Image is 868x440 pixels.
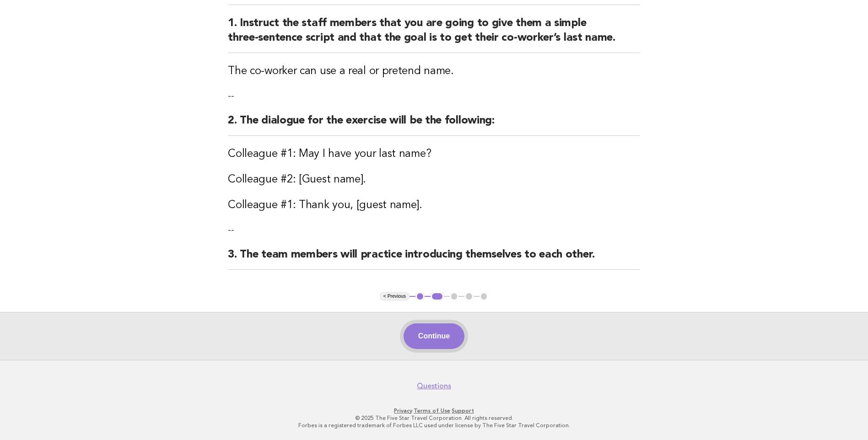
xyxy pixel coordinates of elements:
[154,422,714,429] p: Forbes is a registered trademark of Forbes LLC used under license by The Five Star Travel Corpora...
[228,90,640,102] p: --
[228,147,640,161] h3: Colleague #1: May I have your last name?
[452,408,474,414] a: Support
[228,64,640,79] h3: The co-worker can use a real or pretend name.
[417,381,451,391] a: Questions
[228,113,640,136] h2: 2. The dialogue for the exercise will be the following:
[154,407,714,414] p: · ·
[431,292,444,301] button: 2
[394,408,412,414] a: Privacy
[154,414,714,422] p: © 2025 The Five Star Travel Corporation. All rights reserved.
[380,292,410,301] button: < Previous
[228,247,640,270] h2: 3. The team members will practice introducing themselves to each other.
[228,172,640,187] h3: Colleague #2: [Guest name].
[228,224,640,236] p: --
[414,408,450,414] a: Terms of Use
[228,198,640,213] h3: Colleague #1: Thank you, [guest name].
[228,16,640,53] h2: 1. Instruct the staff members that you are going to give them a simple three-sentence script and ...
[404,323,464,349] button: Continue
[415,292,425,301] button: 1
